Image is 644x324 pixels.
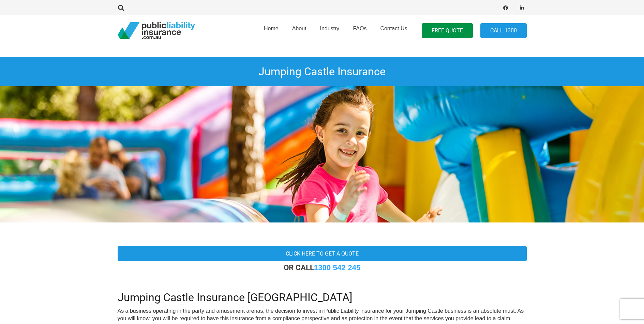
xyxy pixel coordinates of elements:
[257,13,285,48] a: Home
[118,283,527,304] h2: Jumping Castle Insurance [GEOGRAPHIC_DATA]
[115,5,128,11] a: Search
[292,26,306,31] span: About
[264,26,279,31] span: Home
[422,23,473,38] a: FREE QUOTE
[320,26,339,31] span: Industry
[480,23,527,38] a: Call 1300
[353,26,366,31] span: FAQs
[314,263,361,272] a: 1300 542 245
[373,13,414,48] a: Contact Us
[517,3,527,13] a: LinkedIn
[118,22,195,39] a: pli_logotransparent
[346,13,373,48] a: FAQs
[284,263,361,272] strong: OR CALL
[285,13,313,48] a: About
[118,246,527,261] a: Click here to get a quote
[313,13,346,48] a: Industry
[501,3,510,13] a: Facebook
[380,26,407,31] span: Contact Us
